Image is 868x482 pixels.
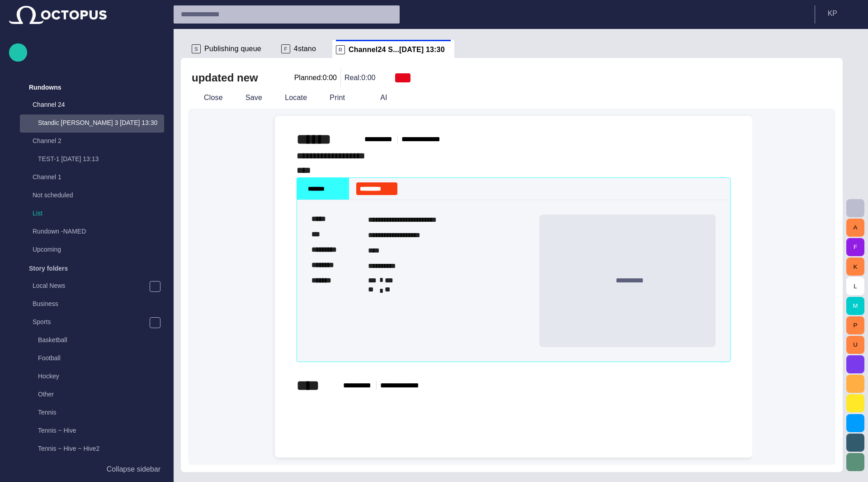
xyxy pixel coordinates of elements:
ul: main menu [9,78,164,460]
p: Story folders [29,264,68,273]
span: 4stano [294,44,316,53]
div: Local News [14,277,164,296]
p: Not scheduled [33,191,146,200]
p: Real: 0:00 [344,72,376,83]
div: SPublishing queue [188,40,278,58]
p: Collapse sidebar [107,464,160,475]
button: Locate [269,90,310,106]
div: Football [20,350,164,368]
button: U [846,336,864,354]
button: Print [314,90,361,106]
p: Rundowns [29,83,61,92]
button: P [846,316,864,334]
p: Business [33,299,58,308]
p: TEST-1 [DATE] 13:13 [38,154,164,163]
p: Channel 2 [33,136,146,145]
button: AI [364,90,391,106]
div: Hockey [20,368,164,386]
button: Close [188,90,226,106]
div: F4stano [278,40,332,58]
div: TEST-1 [DATE] 13:13 [20,151,164,169]
div: Other [20,386,164,404]
p: Sports [33,317,51,326]
p: Football [38,353,61,363]
p: Standic [PERSON_NAME] 3 [DATE] 13:30 [38,118,164,127]
p: List [33,209,164,218]
p: Tennis ~ Hive ~ Hive2 [38,444,99,453]
div: RChannel24 S...[DATE] 13:30 [332,40,454,58]
p: F [281,44,290,53]
button: L [846,277,864,295]
button: Collapse sidebar [9,460,164,478]
p: Other [38,390,54,399]
p: Channel 24 [33,100,146,109]
div: Tennis ~ Hive ~ Hive2 [20,440,164,458]
div: Business [14,296,164,314]
button: A [846,219,864,237]
p: Planned: 0:00 [294,72,337,83]
button: M [846,297,864,315]
p: Channel 1 [33,172,146,181]
span: Publishing queue [204,44,261,53]
span: Channel24 S...[DATE] 13:30 [349,45,445,54]
div: Tennis [20,404,164,422]
p: Upcoming [33,245,146,254]
p: Basketball [38,335,67,344]
p: Hockey [38,372,59,381]
p: R [336,45,345,54]
p: Tennis [38,408,56,417]
div: Standic [PERSON_NAME] 3 [DATE] 13:30 [20,115,164,133]
div: Tennis ~ Hive [20,422,164,440]
button: Save [230,90,265,106]
div: Basketball [20,332,164,350]
img: Octopus News Room [9,6,107,24]
p: Tennis ~ Hive [38,426,76,435]
p: Rundown -NAMED [33,227,146,236]
div: List [14,205,164,223]
button: F [846,238,864,256]
button: KP [821,5,863,22]
h2: updated new [192,71,258,85]
p: K P [828,8,837,19]
p: Local News [33,281,65,290]
p: S [192,44,201,53]
button: K [846,258,864,276]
